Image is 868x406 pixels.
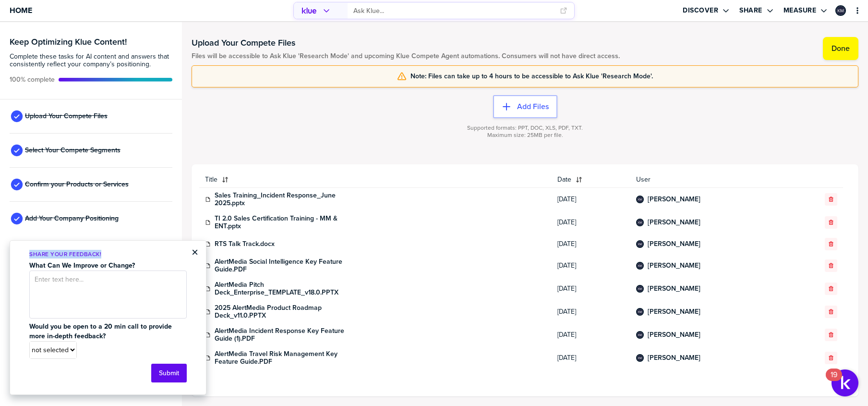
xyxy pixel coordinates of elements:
[739,6,762,15] label: Share
[648,308,700,316] a: [PERSON_NAME]
[557,176,571,184] span: Date
[835,5,846,16] div: Kacie McDonald
[410,73,653,80] span: Note: Files can take up to 4 hours to be accessible to Ask Klue 'Research Mode'.
[29,250,187,258] p: Share Your Feedback!
[215,373,359,389] a: AlertMedia Threat Intelligence - Key Feature Guide.PDF
[192,246,198,258] button: Close
[834,4,847,17] a: Edit Profile
[215,281,359,296] a: AlertMedia Pitch Deck_Enterprise_TEMPLATE_v18.0.PPTX
[215,192,359,207] a: Sales Training_Incident Response_June 2025.pptx
[192,52,620,60] span: Files will be accessible to Ask Klue 'Research Mode' and upcoming Klue Compete Agent automations....
[637,241,643,247] img: 84cfbf81ba379cda479af9dee77e49c5-sml.png
[836,6,845,15] img: 84cfbf81ba379cda479af9dee77e49c5-sml.png
[648,240,700,248] a: [PERSON_NAME]
[637,355,643,361] img: 84cfbf81ba379cda479af9dee77e49c5-sml.png
[557,219,625,226] span: [DATE]
[215,258,359,273] a: AlertMedia Social Intelligence Key Feature Guide.PDF
[25,147,121,154] span: Select Your Compete Segments
[557,240,625,248] span: [DATE]
[648,262,700,270] a: [PERSON_NAME]
[831,375,837,387] div: 19
[151,364,187,382] button: Submit
[637,263,643,269] img: 84cfbf81ba379cda479af9dee77e49c5-sml.png
[636,196,644,203] div: Kacie McDonald
[636,354,644,362] div: Kacie McDonald
[648,331,700,339] a: [PERSON_NAME]
[557,285,625,293] span: [DATE]
[683,6,718,15] label: Discover
[353,3,555,19] input: Ask Klue...
[29,321,174,341] strong: Would you be open to a 20 min call to provide more in-depth feedback?
[557,331,625,339] span: [DATE]
[557,262,625,270] span: [DATE]
[636,262,644,270] div: Kacie McDonald
[648,285,700,293] a: [PERSON_NAME]
[557,308,625,316] span: [DATE]
[487,132,563,139] span: Maximum size: 25MB per file.
[10,37,172,46] h3: Keep Optimizing Klue Content!
[215,215,359,230] a: TI 2.0 Sales Certification Training - MM & ENT.pptx
[25,112,108,120] span: Upload Your Compete Files
[784,6,817,15] label: Measure
[832,44,850,53] label: Done
[29,260,135,271] strong: What Can We Improve or Change?
[192,37,620,49] h1: Upload Your Compete Files
[215,240,275,248] a: RTS Talk Track.docx
[517,102,549,111] label: Add Files
[467,124,583,132] span: Supported formats: PPT, DOC, XLS, PDF, TXT.
[637,220,643,225] img: 84cfbf81ba379cda479af9dee77e49c5-sml.png
[637,332,643,338] img: 84cfbf81ba379cda479af9dee77e49c5-sml.png
[557,354,625,362] span: [DATE]
[10,53,172,68] span: Complete these tasks for AI content and answers that consistently reflect your company’s position...
[832,369,858,396] button: Open Resource Center, 19 new notifications
[637,286,643,292] img: 84cfbf81ba379cda479af9dee77e49c5-sml.png
[637,309,643,315] img: 84cfbf81ba379cda479af9dee77e49c5-sml.png
[25,215,119,222] span: Add Your Company Positioning
[25,181,129,188] span: Confirm your Products or Services
[636,219,644,226] div: Kacie McDonald
[636,240,644,248] div: Kacie McDonald
[636,285,644,293] div: Kacie McDonald
[557,196,625,203] span: [DATE]
[648,219,700,226] a: [PERSON_NAME]
[10,76,55,84] span: Active
[637,197,643,202] img: 84cfbf81ba379cda479af9dee77e49c5-sml.png
[215,327,359,343] a: AlertMedia Incident Response Key Feature Guide (1).PDF
[215,304,359,320] a: 2025 AlertMedia Product Roadmap Deck_v11.0.PPTX
[215,350,359,366] a: AlertMedia Travel Risk Management Key Feature Guide.PDF
[636,331,644,339] div: Kacie McDonald
[205,176,217,184] span: Title
[648,354,700,362] a: [PERSON_NAME]
[636,308,644,316] div: Kacie McDonald
[648,196,700,203] a: [PERSON_NAME]
[636,176,786,184] span: User
[10,6,32,14] span: Home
